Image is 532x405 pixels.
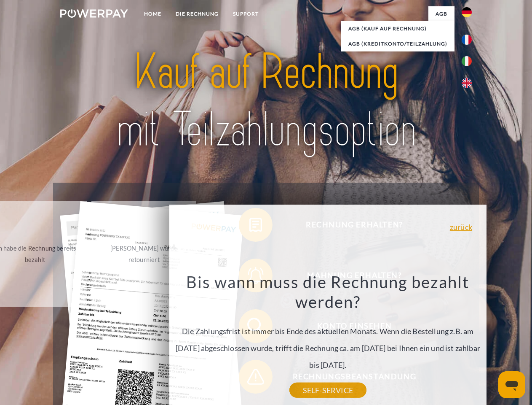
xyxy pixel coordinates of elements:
div: [PERSON_NAME] wurde retourniert [96,243,191,265]
img: en [462,78,472,88]
a: agb [428,6,454,22]
img: fr [462,35,472,45]
img: de [462,7,472,17]
a: zurück [450,223,472,231]
div: Die Zahlungsfrist ist immer bis Ende des aktuellen Monats. Wenn die Bestellung z.B. am [DATE] abg... [174,272,481,390]
a: Home [137,6,168,22]
a: SUPPORT [226,6,266,22]
a: AGB (Kauf auf Rechnung) [341,21,454,36]
h3: Bis wann muss die Rechnung bezahlt werden? [174,272,481,312]
img: it [462,56,472,66]
a: AGB (Kreditkonto/Teilzahlung) [341,36,454,51]
a: SELF-SERVICE [289,383,366,398]
a: DIE RECHNUNG [168,6,226,22]
img: logo-powerpay-white.svg [60,9,128,18]
iframe: Schaltfläche zum Öffnen des Messaging-Fensters [498,371,525,398]
img: title-powerpay_de.svg [80,40,452,162]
